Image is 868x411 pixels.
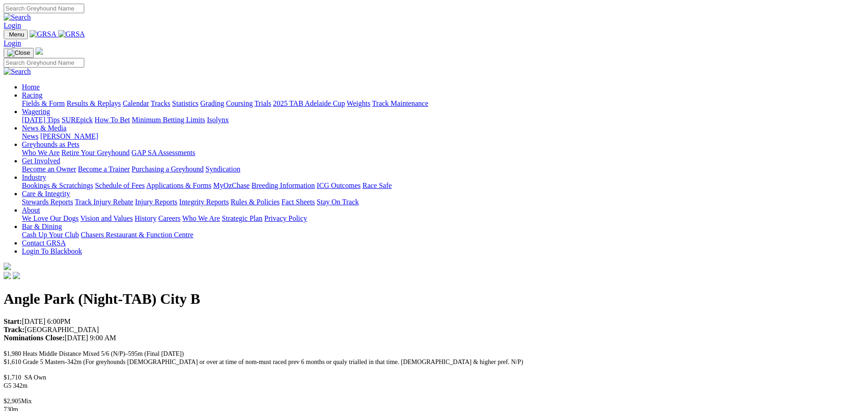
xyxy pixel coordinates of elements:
div: Greyhounds as Pets [22,149,864,157]
a: Login [4,21,21,29]
a: Fact Sheets [282,198,315,206]
button: Toggle navigation [4,30,28,39]
a: We Love Our Dogs [22,214,78,222]
a: Become an Owner [22,165,76,173]
a: Greyhounds as Pets [22,140,79,148]
a: Weights [347,99,370,107]
a: News & Media [22,124,67,132]
a: Wagering [22,108,50,115]
a: Vision and Values [80,214,133,222]
p: [DATE] 6:00PM [GEOGRAPHIC_DATA] [DATE] 9:00 AM [4,317,864,342]
a: Race Safe [362,182,391,189]
a: Calendar [123,99,149,107]
a: Track Injury Rebate [75,198,133,206]
a: Syndication [205,165,240,173]
img: logo-grsa-white.png [36,47,43,55]
strong: Track: [4,326,25,333]
strong: Start: [4,317,22,325]
span: $1,710 SA Own G5 342m [4,374,46,389]
span: Menu [9,31,24,38]
strong: Nominations Close: [4,334,65,342]
a: Breeding Information [252,182,315,189]
a: Care & Integrity [22,190,70,198]
a: Statistics [172,99,199,107]
a: Stay On Track [317,198,359,206]
a: Who We Are [182,214,220,222]
a: Become a Trainer [78,165,130,173]
a: Retire Your Greyhound [62,149,130,156]
div: Bar & Dining [22,231,864,239]
div: News & Media [22,132,864,140]
a: Racing [22,91,42,99]
img: Close [7,49,30,57]
a: About [22,206,40,214]
div: About [22,214,864,223]
a: Results & Replays [67,99,121,107]
button: Toggle navigation [4,48,34,58]
a: Bar & Dining [22,223,62,230]
a: Isolynx [207,116,229,124]
a: Who We Are [22,149,60,156]
a: Stewards Reports [22,198,73,206]
img: logo-grsa-white.png [4,263,11,270]
a: Home [22,83,40,91]
a: SUREpick [62,116,92,124]
div: Racing [22,99,864,108]
a: [PERSON_NAME] [40,132,98,140]
a: Cash Up Your Club [22,231,79,239]
div: Industry [22,182,864,190]
a: Strategic Plan [222,214,262,222]
a: History [134,214,156,222]
a: Careers [158,214,180,222]
div: Get Involved [22,165,864,173]
a: How To Bet [95,116,130,124]
a: Fields & Form [22,99,65,107]
a: [DATE] Tips [22,116,60,124]
span: $1,980 Heats Middle Distance Mixed 5/6 (N/P)–595m (Final [DATE]) $1,610 Grade 5 Masters-342m (For... [4,350,523,365]
a: Injury Reports [135,198,177,206]
a: News [22,132,38,140]
a: Get Involved [22,157,60,165]
a: Chasers Restaurant & Function Centre [81,231,193,239]
a: Grading [200,99,224,107]
a: Login [4,39,21,47]
a: Rules & Policies [231,198,280,206]
img: Search [4,13,31,21]
a: Industry [22,173,46,181]
img: twitter.svg [13,272,20,279]
a: Trials [254,99,271,107]
a: Track Maintenance [372,99,428,107]
a: Bookings & Scratchings [22,182,93,189]
div: Care & Integrity [22,198,864,206]
a: Schedule of Fees [95,182,144,189]
input: Search [4,4,84,13]
a: Applications & Forms [146,182,211,189]
a: GAP SA Assessments [132,149,195,156]
a: Minimum Betting Limits [132,116,205,124]
h1: Angle Park (Night-TAB) City B [4,291,864,307]
a: Tracks [151,99,170,107]
a: MyOzChase [213,182,250,189]
a: ICG Outcomes [317,182,360,189]
a: Coursing [226,99,253,107]
a: Login To Blackbook [22,247,82,255]
div: Wagering [22,116,864,124]
input: Search [4,58,84,68]
a: Privacy Policy [264,214,307,222]
a: Integrity Reports [179,198,229,206]
a: 2025 TAB Adelaide Cup [273,99,345,107]
img: Search [4,68,31,76]
a: Purchasing a Greyhound [132,165,204,173]
img: GRSA [30,30,56,38]
img: GRSA [58,30,85,38]
img: facebook.svg [4,272,11,279]
a: Contact GRSA [22,239,66,247]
